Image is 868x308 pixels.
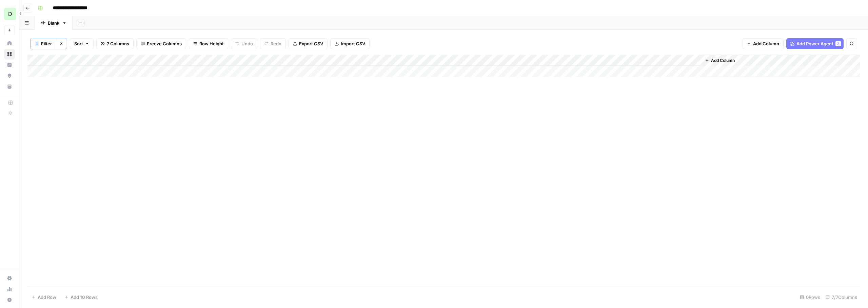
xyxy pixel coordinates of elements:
a: Usage [4,284,15,294]
button: Add 10 Rows [60,292,102,303]
button: 1Filter [31,38,56,49]
button: Freeze Columns [136,38,186,49]
button: Redo [260,38,286,49]
button: Add Column [702,56,737,65]
button: Import CSV [330,38,370,49]
span: Filter [41,40,52,47]
div: 7/7 Columns [823,292,860,303]
a: Browse [4,49,15,60]
span: Sort [74,40,83,47]
span: 2 [837,41,839,46]
button: Help + Support [4,294,15,305]
a: Blank [35,16,73,30]
button: Add Power Agent2 [786,38,844,49]
button: Workspace: Digital Elevator [4,5,15,22]
button: Add Row [27,292,60,303]
button: Row Height [189,38,228,49]
button: Export CSV [289,38,328,49]
span: Add 10 Rows [71,294,98,301]
span: Freeze Columns [147,40,182,47]
span: Add Column [711,57,735,64]
a: Insights [4,60,15,70]
button: 7 Columns [96,38,134,49]
span: Add Power Agent [796,40,833,47]
button: Sort [70,38,94,49]
span: 7 Columns [107,40,129,47]
button: Add Column [743,38,784,49]
span: D [8,10,12,18]
a: Opportunities [4,70,15,81]
span: Import CSV [341,40,365,47]
button: Undo [231,38,257,49]
div: 2 [835,41,841,46]
span: Export CSV [299,40,323,47]
span: Redo [271,40,281,47]
div: Blank [48,20,59,26]
span: Row Height [199,40,224,47]
a: Settings [4,273,15,284]
span: Add Row [38,294,56,301]
div: 0 Rows [797,292,823,303]
a: Home [4,38,15,49]
span: Add Column [753,40,779,47]
span: Undo [241,40,253,47]
a: Your Data [4,81,15,92]
div: 1 [35,41,39,46]
span: 1 [36,41,38,46]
